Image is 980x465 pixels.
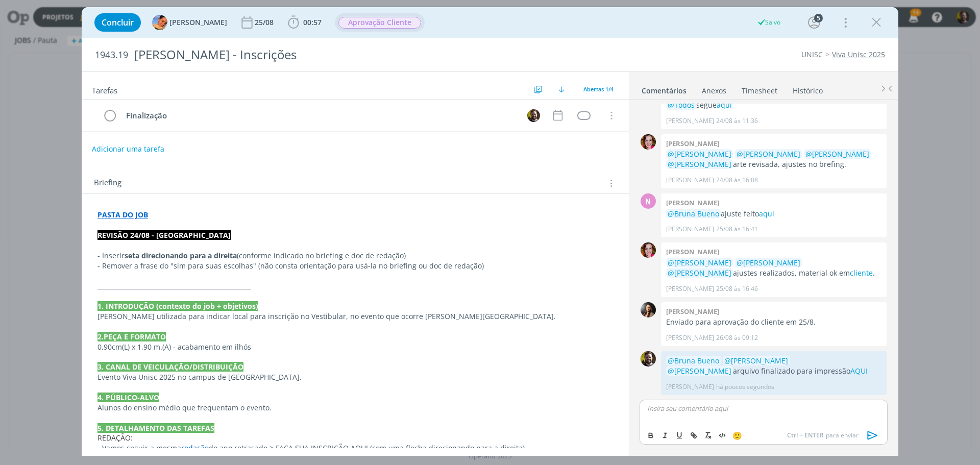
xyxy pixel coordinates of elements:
[759,209,774,218] a: aqui
[255,19,276,26] div: 25/08
[668,268,731,278] span: @[PERSON_NAME]
[97,281,613,291] p: __________________________________________________
[666,139,719,148] b: [PERSON_NAME]
[97,393,159,402] strong: 4. PÚBLICO-ALVO
[97,210,148,219] a: PASTA DO JOB
[666,307,719,316] b: [PERSON_NAME]
[285,14,324,31] button: 00:57
[338,16,422,29] button: Aprovação Cliente
[92,83,117,95] span: Tarefas
[97,342,251,352] span: 0,90cm(L) x 1,90 m.(A) - acabamento em ilhós
[97,423,214,433] strong: 5. DETALHAMENTO DAS TAREFAS
[95,50,128,61] span: 1943.19
[97,362,243,372] strong: 3. CANAL DE VEICULAÇÃO/DISTRIBUIÇÃO
[97,301,258,311] strong: 1. INTRODUÇÃO (contexto do job + objetivos)
[97,230,231,240] strong: REVISÃO 24/08 - [GEOGRAPHIC_DATA]
[801,50,823,59] a: UNISC
[737,149,800,159] span: @[PERSON_NAME]
[169,19,227,26] span: [PERSON_NAME]
[121,109,518,122] div: Finalização
[732,430,742,440] span: 🙂
[130,42,552,67] div: [PERSON_NAME] - Inscrições
[152,15,227,30] button: L[PERSON_NAME]
[666,116,714,126] p: [PERSON_NAME]
[832,50,885,59] a: Viva Unisc 2025
[666,225,714,234] p: [PERSON_NAME]
[666,247,719,256] b: [PERSON_NAME]
[702,86,726,96] div: Anexos
[666,333,714,342] p: [PERSON_NAME]
[91,140,165,158] button: Adicionar uma tarefa
[666,198,719,207] b: [PERSON_NAME]
[716,333,758,342] span: 26/08 às 09:12
[716,382,774,391] span: há poucos segundos
[97,403,613,413] p: Alunos do ensino médio que frequentam o evento.
[850,268,873,278] a: cliente
[787,431,826,440] span: Ctrl + ENTER
[814,14,823,22] div: 5
[641,302,656,317] img: B
[806,14,822,31] button: 5
[850,366,868,376] a: AQUI
[730,429,744,442] button: 🙂
[756,18,780,27] div: Salvo
[102,18,134,27] span: Concluir
[641,351,656,366] img: C
[668,258,731,267] span: @[PERSON_NAME]
[741,81,778,96] a: Timesheet
[668,366,731,376] span: @[PERSON_NAME]
[666,100,881,110] p: segue
[641,134,656,150] img: B
[717,100,732,110] a: aqui
[666,284,714,293] p: [PERSON_NAME]
[82,7,898,456] div: dialog
[583,85,614,93] span: Abertas 1/4
[97,251,613,261] p: - Inserir (c
[666,382,714,391] p: [PERSON_NAME]
[666,209,881,219] p: ajuste feito
[97,433,133,443] span: REDAÇÃO:
[666,149,881,170] p: arte revisada, ajustes no brefing.
[338,17,421,29] span: Aprovação Cliente
[242,251,406,260] span: onforme indicado no briefing e doc de redação)
[668,356,719,365] span: @Bruna Bueno
[737,258,800,267] span: @[PERSON_NAME]
[668,100,695,110] span: @Todos
[558,86,565,92] img: arrow-down.svg
[668,149,731,159] span: @[PERSON_NAME]
[181,443,209,453] a: redação
[97,372,302,382] span: Evento Viva Unisc 2025 no campus de [GEOGRAPHIC_DATA].
[787,431,859,440] span: para enviar
[792,81,823,96] a: Histórico
[97,261,613,271] p: - Remover a frase do "sim para suas escolhas" (não consta orientação para usá-la no briefing ou d...
[125,251,237,260] strong: seta direcionando para a direita
[668,209,719,218] span: @Bruna Bueno
[668,159,731,169] span: @[PERSON_NAME]
[716,176,758,185] span: 24/08 às 16:08
[527,109,540,122] img: C
[724,356,788,365] span: @[PERSON_NAME]
[716,284,758,293] span: 25/08 às 16:46
[716,116,758,126] span: 24/08 às 11:36
[666,258,881,279] p: ajustes realizados, material ok em .
[666,356,881,377] p: arquivo finalizado para impressão
[152,15,167,30] img: L
[97,332,166,341] strong: 2.PEÇA E FORMATO
[716,225,758,234] span: 25/08 às 16:41
[666,317,881,327] p: Enviado para aprovação do cliente em 25/8.
[641,193,656,209] div: N
[94,13,141,32] button: Concluir
[805,149,869,159] span: @[PERSON_NAME]
[97,311,613,322] p: [PERSON_NAME] utilizada para indicar local para inscrição no Vestibular, no evento que ocorre [PE...
[641,242,656,258] img: B
[94,177,121,190] span: Briefing
[303,17,322,27] span: 00:57
[97,443,613,453] p: - Vamos seguir a mesma do ano retrasado > FAÇA SUA INSCRIÇÃO AQUI (com uma flecha direcionando pa...
[641,81,687,96] a: Comentários
[666,176,714,185] p: [PERSON_NAME]
[526,108,541,123] button: C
